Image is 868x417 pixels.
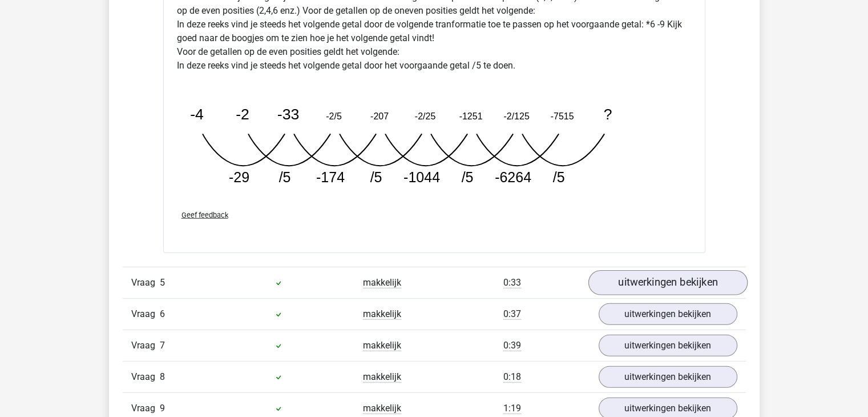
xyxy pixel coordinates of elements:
tspan: /5 [552,169,564,185]
span: Vraag [131,276,160,290]
a: uitwerkingen bekijken [588,271,747,296]
tspan: -2 [236,106,249,123]
span: 5 [160,277,165,288]
span: makkelijk [363,403,401,414]
tspan: -207 [370,112,388,122]
tspan: /5 [278,169,290,185]
span: 0:18 [503,371,521,383]
span: 6 [160,308,165,319]
a: uitwerkingen bekijken [599,335,737,356]
span: Vraag [131,339,160,352]
tspan: -4 [190,106,204,123]
tspan: -29 [228,169,249,185]
tspan: -7515 [550,112,574,122]
span: 7 [160,340,165,351]
span: makkelijk [363,340,401,351]
a: uitwerkingen bekijken [599,303,737,325]
tspan: -1251 [459,112,482,122]
span: Geef feedback [181,211,228,219]
span: 1:19 [503,403,521,414]
tspan: -6264 [495,169,531,185]
span: Vraag [131,370,160,384]
span: 8 [160,371,165,382]
a: uitwerkingen bekijken [599,366,737,388]
span: makkelijk [363,308,401,320]
tspan: -2/125 [503,112,529,122]
span: 0:39 [503,340,521,351]
tspan: /5 [461,169,473,185]
span: makkelijk [363,371,401,383]
tspan: /5 [370,169,382,185]
tspan: -33 [277,106,299,123]
span: 0:37 [503,308,521,320]
tspan: -2/25 [414,112,435,122]
tspan: -1044 [403,169,440,185]
tspan: -174 [316,169,344,185]
span: Vraag [131,307,160,321]
span: Vraag [131,402,160,415]
tspan: -2/5 [326,112,342,122]
span: 9 [160,403,165,414]
span: 0:33 [503,277,521,288]
tspan: ? [603,106,612,123]
span: makkelijk [363,277,401,288]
